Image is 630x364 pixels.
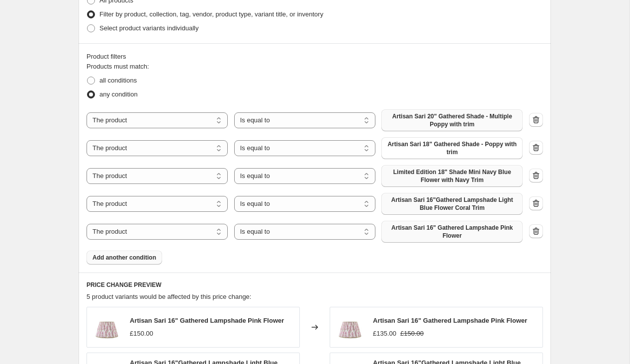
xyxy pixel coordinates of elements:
[381,137,523,159] button: Artisan Sari 18" Gathered Shade - Poppy with trim
[387,168,517,184] span: Limited Edition 18" Shade Mini Navy Blue Flower with Navy Trim
[335,312,365,342] img: ArtisanSari16_GatheredLampshadePinkFlower_80x.jpg
[92,254,156,262] span: Add another condition
[99,77,137,84] span: all conditions
[387,112,517,128] span: Artisan Sari 20" Gathered Shade - Multiple Poppy with trim
[387,224,517,240] span: Artisan Sari 16" Gathered Lampshade Pink Flower
[99,24,198,32] span: Select product variants individually
[87,63,149,70] span: Products must match:
[387,140,517,156] span: Artisan Sari 18" Gathered Shade - Poppy with trim
[87,293,251,300] span: 5 product variants would be affected by this price change:
[381,165,523,187] button: Limited Edition 18" Shade Mini Navy Blue Flower with Navy Trim
[99,10,323,18] span: Filter by product, collection, tag, vendor, product type, variant title, or inventory
[387,196,517,212] span: Artisan Sari 16"Gathered Lampshade Light Blue Flower Coral Trim
[400,329,424,339] strike: £150.00
[381,193,523,215] button: Artisan Sari 16"Gathered Lampshade Light Blue Flower Coral Trim
[381,109,523,131] button: Artisan Sari 20" Gathered Shade - Multiple Poppy with trim
[87,52,543,62] div: Product filters
[92,312,122,342] img: ArtisanSari16_GatheredLampshadePinkFlower_80x.jpg
[87,281,543,289] h6: PRICE CHANGE PREVIEW
[130,317,284,324] span: Artisan Sari 16" Gathered Lampshade Pink Flower
[373,329,396,339] div: £135.00
[381,221,523,243] button: Artisan Sari 16" Gathered Lampshade Pink Flower
[99,91,138,98] span: any condition
[87,251,162,265] button: Add another condition
[130,329,153,339] div: £150.00
[373,317,527,324] span: Artisan Sari 16" Gathered Lampshade Pink Flower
